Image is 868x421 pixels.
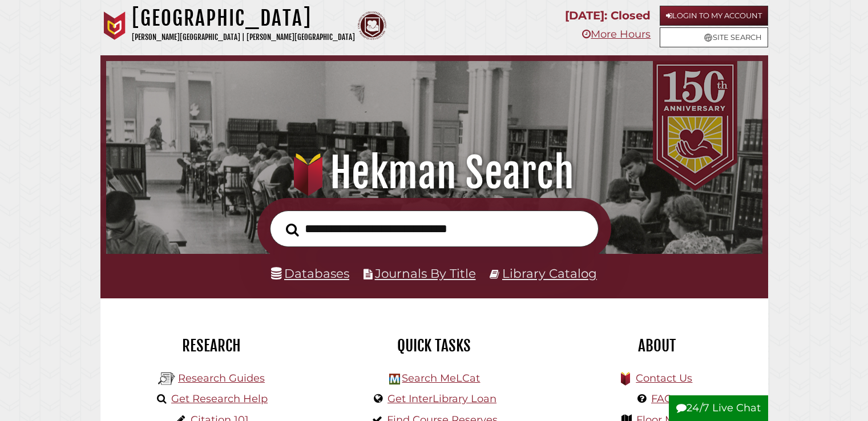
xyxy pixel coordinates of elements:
[178,372,265,384] a: Research Guides
[660,6,768,26] a: Login to My Account
[582,28,651,41] a: More Hours
[502,266,597,281] a: Library Catalog
[554,336,760,355] h2: About
[100,11,129,40] img: Calvin University
[660,27,768,47] a: Site Search
[286,222,299,236] i: Search
[358,11,386,40] img: Calvin Theological Seminary
[332,336,537,355] h2: Quick Tasks
[375,266,476,281] a: Journals By Title
[171,392,268,405] a: Get Research Help
[402,372,480,384] a: Search MeLCat
[565,6,651,26] p: [DATE]: Closed
[119,148,749,198] h1: Hekman Search
[158,370,175,387] img: Hekman Library Logo
[280,220,305,240] button: Search
[636,372,692,384] a: Contact Us
[271,266,349,281] a: Databases
[387,392,496,405] a: Get InterLibrary Loan
[651,392,678,405] a: FAQs
[389,374,400,384] img: Hekman Library Logo
[109,336,314,355] h2: Research
[132,6,355,31] h1: [GEOGRAPHIC_DATA]
[132,31,355,44] p: [PERSON_NAME][GEOGRAPHIC_DATA] | [PERSON_NAME][GEOGRAPHIC_DATA]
